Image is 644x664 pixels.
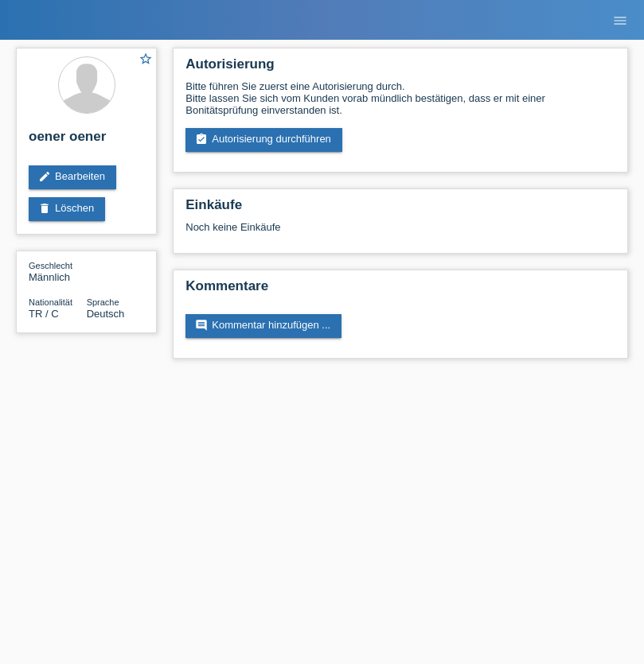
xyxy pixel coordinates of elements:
[29,259,87,283] div: Männlich
[195,319,208,332] i: comment
[29,261,72,270] span: Geschlecht
[29,197,105,221] a: deleteLöschen
[87,297,119,307] span: Sprache
[612,13,628,29] i: menu
[139,52,153,66] i: star_border
[29,165,116,189] a: editBearbeiten
[604,15,636,25] a: menu
[185,80,615,116] div: Bitte führen Sie zuerst eine Autorisierung durch. Bitte lassen Sie sich vom Kunden vorab mündlich...
[38,202,51,215] i: delete
[185,278,615,302] h2: Kommentare
[195,133,208,146] i: assignment_turned_in
[29,297,72,307] span: Nationalität
[185,221,615,245] div: Noch keine Einkäufe
[87,308,125,320] span: Deutsch
[185,197,615,221] h2: Einkäufe
[29,129,144,153] h2: oener oener
[38,170,51,183] i: edit
[185,56,615,80] h2: Autorisierung
[185,128,342,152] a: assignment_turned_inAutorisierung durchführen
[29,308,59,320] span: Türkei / C / 25.08.1981
[139,52,153,68] a: star_border
[185,314,342,338] a: commentKommentar hinzufügen ...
